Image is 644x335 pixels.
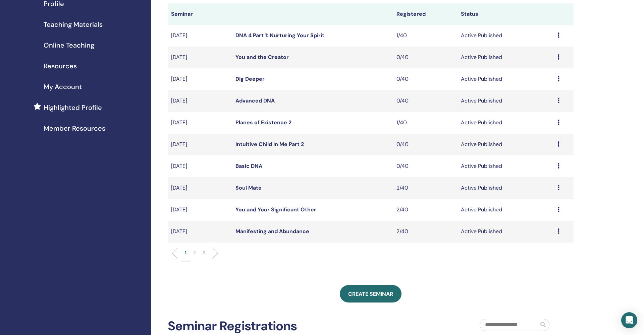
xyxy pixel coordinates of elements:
[44,103,102,113] span: Highlighted Profile
[458,134,554,155] td: Active Published
[168,177,232,199] td: [DATE]
[458,155,554,177] td: Active Published
[44,61,77,71] span: Resources
[235,75,265,82] a: Dig Deeper
[235,141,304,148] a: Intuitive Child In Me Part 2
[168,25,232,47] td: [DATE]
[168,68,232,90] td: [DATE]
[458,68,554,90] td: Active Published
[393,90,458,112] td: 0/40
[203,249,205,256] p: 3
[393,134,458,155] td: 0/40
[44,40,94,50] span: Online Teaching
[168,47,232,68] td: [DATE]
[458,177,554,199] td: Active Published
[235,97,275,104] a: Advanced DNA
[235,228,309,235] a: Manifesting and Abundance
[393,199,458,221] td: 2/40
[168,112,232,134] td: [DATE]
[458,199,554,221] td: Active Published
[168,221,232,243] td: [DATE]
[393,155,458,177] td: 0/40
[393,221,458,243] td: 2/40
[458,25,554,47] td: Active Published
[44,123,105,133] span: Member Resources
[44,82,82,92] span: My Account
[458,90,554,112] td: Active Published
[193,249,196,256] p: 2
[185,249,186,256] p: 1
[168,155,232,177] td: [DATE]
[393,68,458,90] td: 0/40
[393,177,458,199] td: 2/40
[393,47,458,68] td: 0/40
[393,3,458,25] th: Registered
[458,112,554,134] td: Active Published
[458,3,554,25] th: Status
[621,312,637,328] div: Open Intercom Messenger
[168,319,297,334] h2: Seminar Registrations
[235,32,324,39] a: DNA 4 Part 1: Nurturing Your Spirit
[340,285,401,303] a: Create seminar
[458,47,554,68] td: Active Published
[44,19,103,29] span: Teaching Materials
[235,184,262,191] a: Soul Mate
[393,25,458,47] td: 1/40
[235,162,262,170] a: Basic DNA
[168,3,232,25] th: Seminar
[168,134,232,155] td: [DATE]
[235,206,316,213] a: You and Your Significant Other
[393,112,458,134] td: 1/40
[235,119,291,126] a: Planes of Existence 2
[235,54,289,61] a: You and the Creator
[348,290,393,297] span: Create seminar
[458,221,554,243] td: Active Published
[168,199,232,221] td: [DATE]
[168,90,232,112] td: [DATE]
